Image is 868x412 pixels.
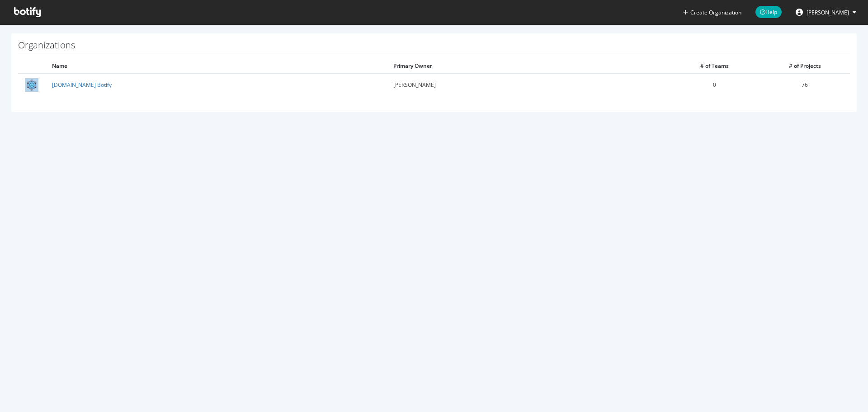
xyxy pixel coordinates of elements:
[387,59,669,73] th: Primary Owner
[683,8,742,17] button: Create Organization
[18,40,850,54] h1: Organizations
[669,59,759,73] th: # of Teams
[669,73,759,96] td: 0
[807,9,849,16] span: Tom Duncombe
[788,5,863,19] button: [PERSON_NAME]
[387,73,669,96] td: [PERSON_NAME]
[45,59,387,73] th: Name
[759,59,850,73] th: # of Projects
[52,81,112,89] a: [DOMAIN_NAME] Botify
[755,6,782,18] span: Help
[25,78,38,92] img: golfbreaks.com Botify
[759,73,850,96] td: 76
